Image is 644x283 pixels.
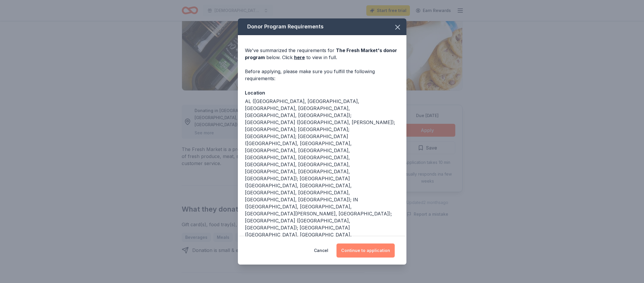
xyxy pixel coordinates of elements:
div: We've summarized the requirements for below. Click to view in full. [245,47,399,61]
a: here [294,54,305,61]
button: Cancel [314,243,328,258]
div: Before applying, please make sure you fulfill the following requirements: [245,68,399,82]
div: Location [245,89,399,97]
button: Continue to application [336,243,395,258]
div: Donor Program Requirements [238,18,406,35]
